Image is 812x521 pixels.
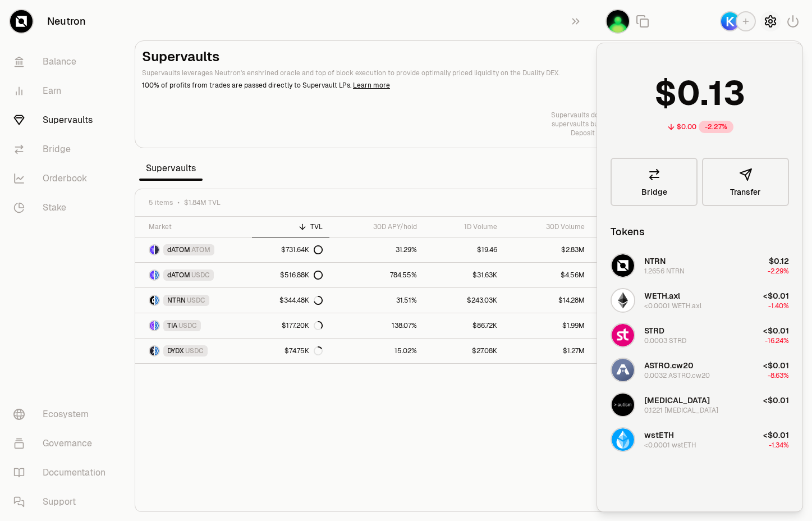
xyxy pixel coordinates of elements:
a: $14.28M [504,288,591,313]
a: $74.75K [252,339,329,363]
img: USDC Logo [155,271,159,280]
div: 0.0032 ASTRO.cw20 [644,371,710,380]
a: 48.94% [591,313,674,338]
img: ATOM Logo [155,245,159,254]
a: $86.72K [424,313,504,338]
img: USDC Logo [155,321,159,330]
div: $344.48K [279,296,323,305]
img: WETH.axl Logo [612,289,634,312]
a: Bridge [4,135,121,164]
div: -2.27% [699,121,733,133]
a: NTRN LogoUSDC LogoNTRNUSDC [135,288,252,313]
span: <$0.01 [763,326,789,336]
a: 70.55% [591,288,674,313]
a: Supervaults [4,106,121,135]
span: TIA [167,321,177,330]
a: Governance [4,429,121,458]
span: <$0.01 [763,291,789,301]
button: wstETH LogowstETH<0.0001 wstETH<$0.01-1.34% [604,423,796,456]
span: NTRN [167,296,186,305]
span: dATOM [167,271,190,280]
button: NTRN LogoNTRN1.2656 NTRN$0.12-2.29% [604,249,796,282]
span: -2.29% [768,267,789,276]
a: 31.51% [329,288,424,313]
p: Supervaults leverages Neutron's enshrined oracle and top of block execution to provide optimally ... [142,68,715,78]
span: USDC [178,321,197,330]
a: Support [4,487,121,517]
span: 5 items [149,198,173,207]
div: <0.0001 WETH.axl [644,301,701,310]
a: 784.55% [329,263,424,287]
span: STRD [644,326,664,336]
a: Supervaults do good volume—supervaults built for big game.Deposit right now. [551,111,647,138]
a: $27.08K [424,339,504,363]
button: AUTISM Logo[MEDICAL_DATA]0.1221 [MEDICAL_DATA]<$0.01+0.00% [604,388,796,422]
div: 0.0003 STRD [644,336,686,345]
span: ASTRO.cw20 [644,360,694,371]
span: NTRN [644,256,666,266]
img: NTRN Logo [150,296,154,305]
div: $731.64K [281,245,323,254]
span: WETH.axl [644,291,680,301]
div: 30D APY/hold [336,222,418,231]
div: TVL [259,222,322,231]
a: $31.63K [424,263,504,287]
a: dATOM LogoATOM LogodATOMATOM [135,237,252,262]
img: dATOM Logo [150,271,154,280]
a: $1.99M [504,313,591,338]
a: $2.83M [504,237,591,262]
img: Keplr [721,12,739,30]
span: dATOM [167,245,190,254]
span: [MEDICAL_DATA] [644,395,710,405]
img: USDC Logo [155,296,159,305]
a: 6.12% [591,263,674,287]
a: dATOM LogoUSDC LogodATOMUSDC [135,263,252,287]
a: Documentation [4,458,121,487]
a: 138.07% [329,313,424,338]
a: $177.20K [252,313,329,338]
a: Balance [4,47,121,76]
a: Earn [4,76,121,106]
div: 0.1221 [MEDICAL_DATA] [644,406,718,415]
img: AUTISM Logo [612,394,634,416]
span: $1.84M TVL [184,198,221,207]
span: wstETH [644,430,674,440]
button: STRD LogoSTRD0.0003 STRD<$0.01-16.24% [604,318,796,352]
a: $344.48K [252,288,329,313]
a: 15.02% [329,339,424,363]
span: USDC [191,271,210,280]
span: <$0.01 [763,360,789,371]
img: TIA Logo [150,321,154,330]
a: Stake [4,193,121,222]
span: <$0.01 [763,430,789,440]
a: Ecosystem [4,400,121,429]
img: NTRN Logo [612,254,634,277]
p: supervaults built for big game. [551,120,647,129]
p: Deposit right now. [551,129,647,138]
div: <0.0001 wstETH [644,441,696,450]
button: Transfer [702,158,789,206]
h2: Supervaults [142,48,715,66]
div: $0.00 [677,122,696,131]
p: 100% of profits from trades are passed directly to Supervault LPs. [142,80,715,90]
button: WETH.axl LogoWETH.axl<0.0001 WETH.axl<$0.01-1.40% [604,284,796,317]
span: $0.12 [769,256,789,266]
a: $516.88K [252,263,329,287]
button: Neutron-Mars-Metamask Acc1 [605,9,630,34]
span: +0.00% [765,406,789,415]
a: $19.46 [424,237,504,262]
div: Market [149,222,245,231]
img: STRD Logo [612,324,634,346]
div: 1D Volume [430,222,497,231]
span: Supervaults [139,157,203,180]
span: DYDX [167,346,184,355]
a: Bridge [611,158,698,206]
div: 30D Volume [511,222,585,231]
a: 31.29% [329,237,424,262]
a: TIA LogoUSDC LogoTIAUSDC [135,313,252,338]
span: -1.40% [768,301,789,310]
span: -16.24% [765,336,789,345]
button: Keplr [720,11,756,31]
a: DYDX LogoUSDC LogoDYDXUSDC [135,339,252,363]
img: ASTRO.cw20 Logo [612,359,634,381]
